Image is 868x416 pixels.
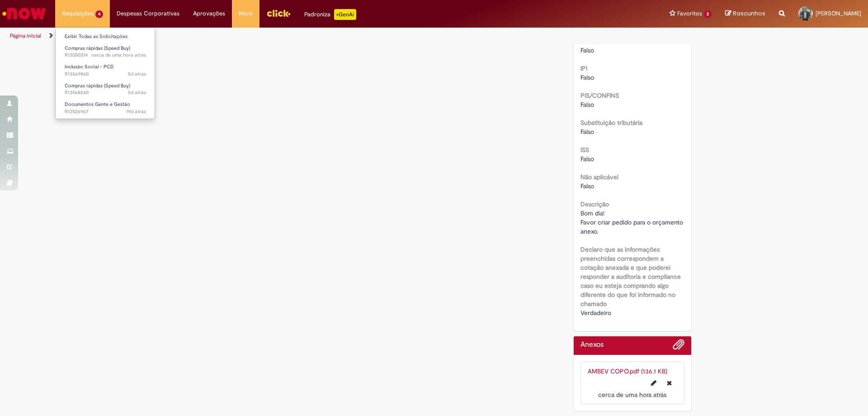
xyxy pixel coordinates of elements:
button: Editar nome de arquivo AMBEV COPO.pdf [646,376,662,390]
span: 5d atrás [128,71,146,77]
b: PIS/CONFINS [580,91,619,100]
button: Excluir AMBEV COPO.pdf [661,376,677,390]
span: Falso [580,182,594,190]
span: 5d atrás [128,89,146,96]
span: R13569860 [65,71,146,78]
p: +GenAi [334,9,356,20]
span: cerca de uma hora atrás [598,391,666,399]
span: Inclusão Social - PCD [65,63,114,70]
b: IPI [580,64,587,72]
span: Despesas Corporativas [117,9,179,18]
b: Declaro que as informações preenchidas correspondem a cotação anexada e que poderei responder a a... [580,245,681,308]
a: Exibir Todas as Solicitações [56,32,155,42]
span: [PERSON_NAME] [816,10,861,17]
div: Padroniza [304,9,356,20]
a: Rascunhos [725,10,765,18]
span: Favoritos [677,9,702,18]
a: Aberto R13580314 : Compras rápidas (Speed Buy) [56,43,155,60]
a: Página inicial [10,32,41,39]
span: Falso [580,128,594,136]
span: R13526967 [65,108,146,115]
time: 30/09/2025 10:06:02 [91,52,146,58]
span: Verdadeiro [580,309,611,317]
b: Não aplicável [580,173,618,181]
span: 4 [95,10,103,18]
h2: Anexos [580,341,604,349]
span: 2 [704,10,712,18]
a: Aberto R13568240 : Compras rápidas (Speed Buy) [56,81,155,98]
ul: Trilhas de página [7,28,572,44]
a: Aberto R13526967 : Documentos Gente e Gestão [56,100,155,116]
button: Adicionar anexos [673,339,684,355]
time: 25/09/2025 17:27:41 [128,89,146,96]
a: Aberto R13569860 : Inclusão Social - PCD [56,62,155,79]
span: R13580314 [65,52,146,59]
span: Rascunhos [733,9,765,18]
span: Falso [580,155,594,163]
time: 12/09/2025 10:38:47 [126,108,146,115]
time: 26/09/2025 10:42:21 [128,71,146,77]
span: Aprovações [193,9,225,18]
span: Requisições [62,9,94,18]
b: Substituição tributária [580,119,642,127]
span: Falso [580,100,594,109]
span: Compras rápidas (Speed Buy) [65,45,130,52]
span: Falso [580,46,594,54]
img: click_logo_yellow_360x200.png [266,6,291,20]
ul: Requisições [55,27,155,119]
img: ServiceNow [1,5,47,23]
b: ISS [580,146,589,154]
span: Falso [580,73,594,81]
b: Descrição [580,200,609,208]
span: R13568240 [65,89,146,96]
a: AMBEV COPO.pdf (136.1 KB) [588,367,667,375]
span: More [239,9,253,18]
span: Compras rápidas (Speed Buy) [65,82,130,89]
span: 19d atrás [126,108,146,115]
time: 30/09/2025 10:05:48 [598,391,666,399]
span: Bom dia! Favor criar pedido para o orçamento anexo. [580,209,685,235]
b: ICMS [580,37,595,45]
span: cerca de uma hora atrás [91,52,146,58]
span: Documentos Gente e Gestão [65,101,130,108]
